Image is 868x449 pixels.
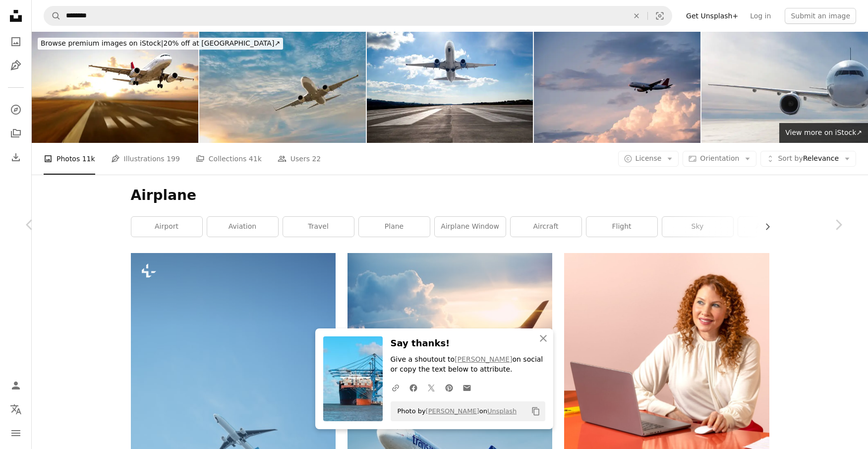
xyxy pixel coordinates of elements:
form: Find visuals sitewide [44,6,672,26]
a: Share over email [458,378,476,397]
a: aerial photography of airliner [347,317,552,325]
button: Menu [6,423,26,443]
button: Language [6,399,26,419]
button: Visual search [648,6,672,25]
a: Collections 41k [196,143,262,175]
button: Copy to clipboard [527,403,544,420]
a: travel [283,217,354,237]
span: 199 [167,153,180,164]
button: License [618,151,679,167]
button: Orientation [683,151,756,167]
a: Unsplash [487,407,517,415]
a: airplane window [435,217,506,237]
img: Passenger airplane taking off at sunset [367,32,533,143]
a: [PERSON_NAME] [426,407,479,415]
span: 20% off at [GEOGRAPHIC_DATA] ↗ [41,39,280,47]
a: Collections [6,124,26,143]
a: airport [131,217,202,237]
a: aviation [207,217,278,237]
img: Passenger airplane landing at sunset [32,32,198,143]
a: View more on iStock↗ [779,123,868,143]
span: 22 [312,153,321,164]
a: Get Unsplash+ [680,8,744,24]
span: Sort by [778,154,803,162]
a: a large airplane flying through a blue sky [131,431,336,440]
a: Illustrations 199 [111,143,180,175]
span: License [636,154,662,162]
span: Orientation [700,154,739,162]
a: Log in [744,8,777,24]
a: flight [586,217,657,237]
a: Share on Facebook [405,378,422,397]
a: Log in / Sign up [6,376,26,395]
a: Browse premium images on iStock|20% off at [GEOGRAPHIC_DATA]↗ [32,32,289,56]
img: Airplane flying over tropical sea at sunset [199,32,366,143]
img: aerial photography of airliner [347,253,552,389]
a: Photos [6,32,26,52]
span: Relevance [778,154,839,164]
a: Illustrations [6,56,26,75]
a: Next [809,177,868,272]
p: Give a shoutout to on social or copy the text below to attribute. [391,355,545,375]
button: Sort byRelevance [760,151,856,167]
a: Download History [6,147,26,167]
button: Clear [626,6,647,25]
a: Share on Twitter [422,378,440,397]
a: [PERSON_NAME] [455,355,512,363]
a: plane [359,217,430,237]
a: Explore [6,100,26,120]
span: View more on iStock ↗ [785,128,862,136]
img: Plane in flight [534,32,700,143]
span: 41k [249,153,262,164]
button: Submit an image [785,8,856,24]
button: scroll list to the right [758,217,769,237]
a: aeroplane [738,217,809,237]
span: Photo by on [393,403,517,419]
span: Browse premium images on iStock | [41,39,163,47]
button: Search Unsplash [44,6,61,25]
a: Share on Pinterest [440,378,458,397]
a: Users 22 [278,143,321,175]
h3: Say thanks! [391,336,545,351]
a: sky [662,217,733,237]
img: Front view of the white wide body passenger airplane flies in the air above the clouds [701,32,868,143]
a: aircraft [511,217,581,237]
h1: Airplane [131,187,769,204]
